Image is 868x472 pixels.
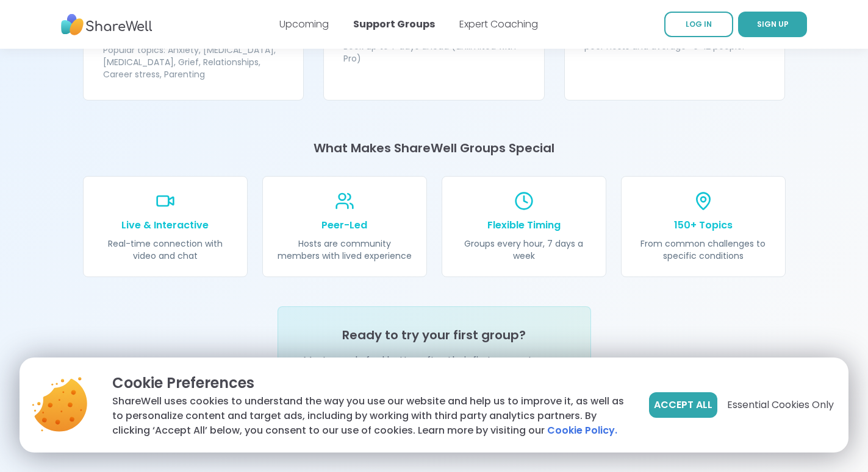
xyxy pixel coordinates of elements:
[636,238,770,262] p: From common challenges to specific conditions
[279,17,329,31] a: Upcoming
[457,238,591,262] p: Groups every hour, 7 days a week
[98,238,232,262] p: Real-time connection with video and chat
[757,19,789,29] span: SIGN UP
[103,44,284,80] p: Popular topics: Anxiety, [MEDICAL_DATA], [MEDICAL_DATA], Grief, Relationships, Career stress, Par...
[738,12,807,37] a: SIGN UP
[654,398,712,412] span: Accept All
[457,218,591,233] p: Flexible Timing
[727,398,834,412] span: Essential Cookies Only
[342,326,526,343] h4: Ready to try your first group?
[636,218,770,233] p: 150+ Topics
[649,392,717,418] button: Accept All
[353,17,435,31] a: Support Groups
[278,218,412,233] p: Peer-Led
[98,218,232,233] p: Live & Interactive
[112,394,629,438] p: ShareWell uses cookies to understand the way you use our website and help us to improve it, as we...
[61,8,152,41] img: ShareWell Nav Logo
[664,12,733,37] a: LOG IN
[686,19,712,29] span: LOG IN
[278,238,412,262] p: Hosts are community members with lived experience
[112,372,629,394] p: Cookie Preferences
[547,423,617,438] a: Cookie Policy.
[298,353,571,382] p: Most people feel better after their first support group. Your healing journey is one click away.
[459,17,538,31] a: Expert Coaching
[83,139,786,157] h4: What Makes ShareWell Groups Special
